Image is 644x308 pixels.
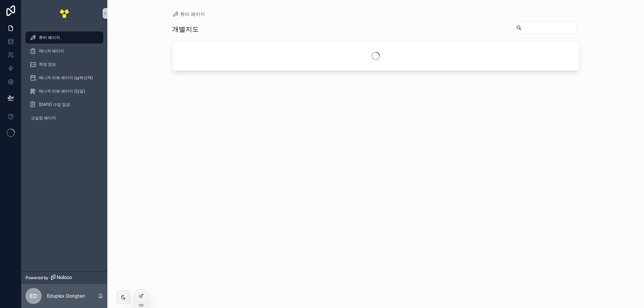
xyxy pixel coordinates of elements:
[25,72,103,84] a: 매니저 리뷰 페이지 (날짜선택)
[30,292,37,300] span: ED
[172,11,205,17] a: 튜터 페이지
[21,271,107,284] a: Powered by
[31,115,56,121] span: 교실장 페이지
[47,293,85,299] p: Eduplex Dongtan
[172,24,199,34] h1: 개별지도
[25,58,103,70] a: 학생 정보
[21,27,107,133] div: scrollable content
[39,88,85,94] span: 매니저 리뷰 페이지 (당일)
[39,48,64,54] span: 매니저 페이지
[39,62,56,67] span: 학생 정보
[25,85,103,97] a: 매니저 리뷰 페이지 (당일)
[39,75,93,80] span: 매니저 리뷰 페이지 (날짜선택)
[25,32,103,44] a: 튜터 페이지
[25,275,48,281] span: Powered by
[180,11,205,17] span: 튜터 페이지
[59,8,70,19] img: App logo
[39,35,60,40] span: 튜터 페이지
[25,45,103,57] a: 매니저 페이지
[39,102,70,107] span: [DATE] 수업 점검
[25,112,103,124] a: 교실장 페이지
[25,99,103,111] a: [DATE] 수업 점검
